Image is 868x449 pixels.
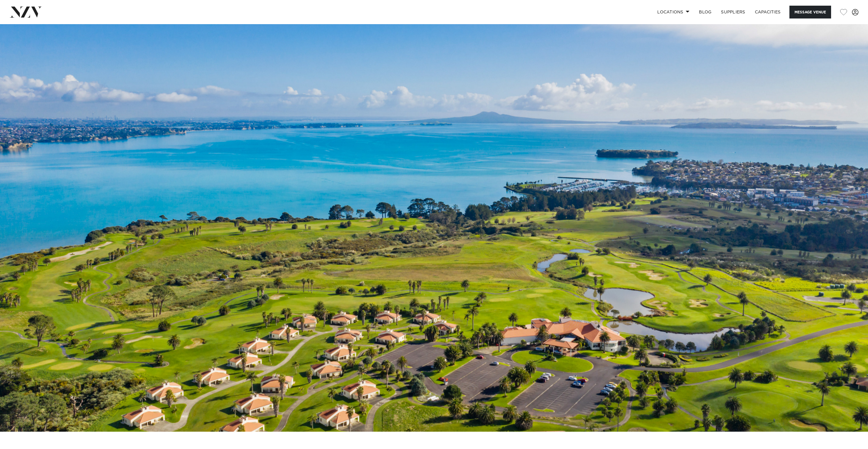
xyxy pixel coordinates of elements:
[652,6,694,18] a: Locations
[694,6,716,18] a: BLOG
[789,6,831,18] button: Message Venue
[716,6,750,18] a: SUPPLIERS
[750,6,786,18] a: Capacities
[10,7,42,17] img: nzv-logo.png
